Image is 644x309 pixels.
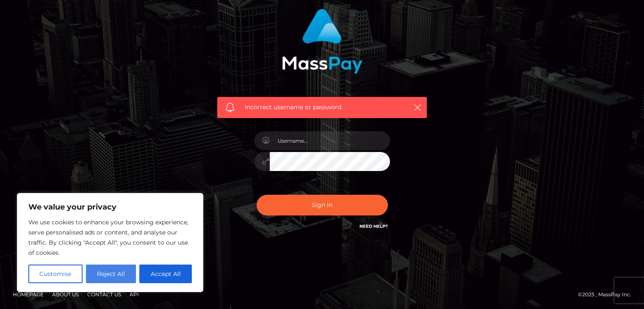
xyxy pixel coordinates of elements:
button: Reject All [86,265,136,283]
div: We value your privacy [17,193,203,292]
a: API [126,288,142,301]
button: Accept All [139,265,192,283]
button: Customise [28,265,83,283]
p: We use cookies to enhance your browsing experience, serve personalised ads or content, and analys... [28,217,192,258]
a: Homepage [9,288,47,301]
a: About Us [49,288,82,301]
div: © 2025 , MassPay Inc. [578,290,638,299]
button: Sign in [257,195,388,215]
a: Need Help? [359,223,388,229]
a: Contact Us [84,288,124,301]
span: Incorrect username or password. [245,103,399,112]
img: MassPay Login [282,9,362,74]
p: We value your privacy [28,202,192,212]
input: Username... [270,131,390,150]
